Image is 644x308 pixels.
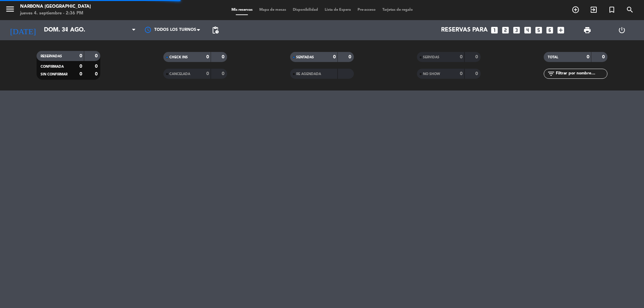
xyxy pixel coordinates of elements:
strong: 0 [348,55,353,59]
strong: 0 [222,55,226,59]
span: Mis reservas [228,8,256,12]
strong: 0 [333,55,336,59]
i: looks_6 [545,26,554,35]
span: SIN CONFIRMAR [41,73,67,76]
strong: 0 [602,55,606,59]
div: Narbona [GEOGRAPHIC_DATA] [20,3,91,10]
strong: 0 [95,54,99,58]
strong: 0 [79,72,82,76]
strong: 0 [79,54,82,58]
strong: 0 [460,55,463,59]
strong: 0 [206,55,209,59]
i: looks_4 [523,26,532,35]
i: search [626,6,634,14]
input: Filtrar por nombre... [555,70,607,77]
span: SENTADAS [296,56,314,59]
strong: 0 [460,71,463,76]
i: [DATE] [5,23,41,38]
strong: 0 [475,55,479,59]
span: TOTAL [548,56,558,59]
span: Tarjetas de regalo [379,8,416,12]
span: pending_actions [211,26,219,34]
i: looks_3 [512,26,521,35]
span: print [583,26,591,34]
strong: 0 [206,71,209,76]
span: Pre-acceso [354,8,379,12]
span: RE AGENDADA [296,72,321,76]
i: looks_one [490,26,499,35]
strong: 0 [475,71,479,76]
span: Disponibilidad [289,8,321,12]
button: menu [5,4,15,16]
div: jueves 4. septiembre - 2:36 PM [20,10,91,17]
i: exit_to_app [590,6,598,14]
span: CANCELADA [169,72,190,76]
strong: 0 [587,55,589,59]
span: SERVIDAS [423,56,439,59]
strong: 0 [95,72,99,76]
span: Lista de Espera [321,8,354,12]
span: CHECK INS [169,56,188,59]
span: CONFIRMADA [41,65,64,68]
i: looks_5 [534,26,543,35]
span: Mapa de mesas [256,8,289,12]
i: looks_two [501,26,510,35]
strong: 0 [95,64,99,69]
strong: 0 [222,71,226,76]
i: arrow_drop_down [62,26,70,34]
strong: 0 [79,64,82,69]
i: turned_in_not [608,6,616,14]
span: NO SHOW [423,72,440,76]
span: Reservas para [441,27,488,34]
i: add_circle_outline [572,6,580,14]
i: menu [5,4,15,14]
i: add_box [556,26,565,35]
span: RESERVADAS [41,55,62,58]
i: power_settings_new [618,26,626,34]
div: LOG OUT [604,20,639,40]
i: filter_list [547,70,555,78]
